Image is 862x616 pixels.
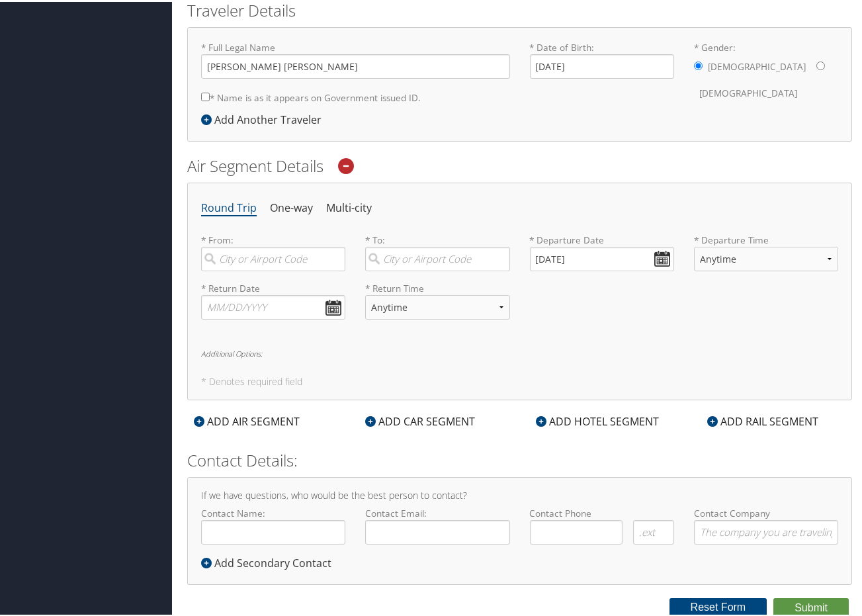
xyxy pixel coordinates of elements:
label: Contact Name: [201,505,345,543]
li: One-way [270,195,313,218]
label: * Return Time [365,280,509,293]
input: * Gender:[DEMOGRAPHIC_DATA][DEMOGRAPHIC_DATA] [694,60,703,68]
label: * Date of Birth: [530,39,674,77]
input: City or Airport Code [365,245,509,269]
input: MM/DD/YYYY [530,245,674,269]
label: [DEMOGRAPHIC_DATA] [699,79,797,104]
input: Contact Name: [201,518,345,543]
label: * From: [201,232,345,269]
label: * Full Legal Name [201,39,510,77]
input: * Date of Birth: [530,52,674,77]
label: * To: [365,232,509,269]
input: City or Airport Code [201,245,345,269]
div: ADD RAIL SEGMENT [701,412,825,427]
input: .ext [633,518,674,543]
input: * Name is as it appears on Government issued ID. [201,91,210,99]
label: Contact Company [694,505,838,543]
h4: If we have questions, who would be the best person to contact? [201,489,838,498]
div: ADD AIR SEGMENT [187,412,306,427]
h2: Air Segment Details [187,153,852,175]
li: Multi-city [326,195,372,218]
div: ADD HOTEL SEGMENT [530,412,666,427]
label: Contact Email: [365,505,509,543]
label: * Departure Time [694,232,838,280]
input: Contact Email: [365,518,509,543]
h2: Contact Details: [187,447,852,470]
label: [DEMOGRAPHIC_DATA] [708,52,806,77]
input: MM/DD/YYYY [201,293,345,318]
label: * Departure Date [530,232,674,245]
select: * Departure Time [694,245,838,269]
input: * Full Legal Name [201,52,510,77]
li: Round Trip [201,195,257,218]
div: ADD CAR SEGMENT [359,412,482,427]
label: * Gender: [694,39,838,105]
div: Add Secondary Contact [201,553,338,569]
button: Reset Form [669,596,767,615]
div: Add Another Traveler [201,110,328,126]
input: * Gender:[DEMOGRAPHIC_DATA][DEMOGRAPHIC_DATA] [816,60,825,68]
button: Submit [773,596,849,616]
h6: Additional Options: [201,348,838,355]
label: * Return Date [201,280,345,293]
input: Contact Company [694,518,838,543]
label: * Name is as it appears on Government issued ID. [201,83,421,108]
h5: * Denotes required field [201,375,838,384]
label: Contact Phone [530,505,674,518]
